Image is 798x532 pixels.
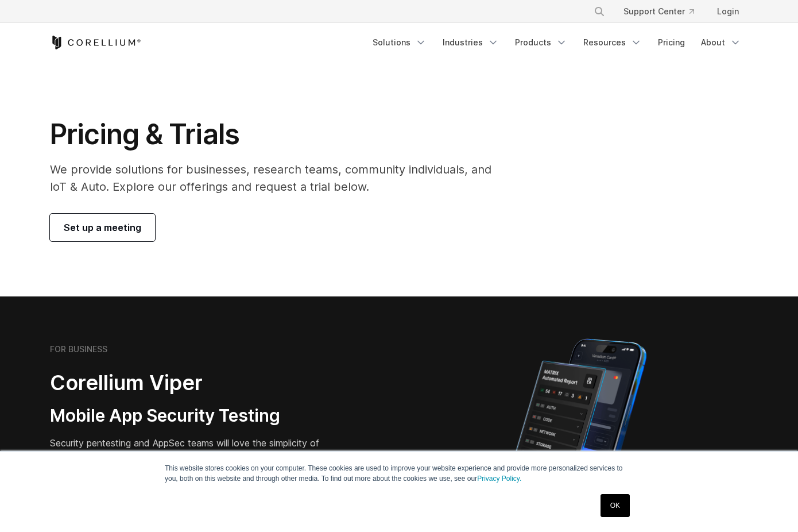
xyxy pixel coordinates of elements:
div: Navigation Menu [580,1,748,22]
a: Industries [436,32,506,53]
p: We provide solutions for businesses, research teams, community individuals, and IoT & Auto. Explo... [50,161,508,195]
a: Set up a meeting [50,214,155,241]
a: OK [601,494,630,517]
button: Search [589,1,610,22]
a: Products [508,32,574,53]
a: Solutions [366,32,433,53]
h2: Corellium Viper [50,370,344,396]
a: Privacy Policy. [477,475,521,483]
h6: FOR BUSINESS [50,344,107,354]
a: Resources [576,32,649,53]
div: Navigation Menu [366,32,748,53]
p: Security pentesting and AppSec teams will love the simplicity of automated report generation comb... [50,436,344,477]
a: Login [708,1,748,22]
a: Support Center [614,1,703,22]
a: Corellium Home [50,36,141,49]
h1: Pricing & Trials [50,117,508,152]
a: Pricing [651,32,692,53]
h3: Mobile App Security Testing [50,405,344,427]
p: This website stores cookies on your computer. These cookies are used to improve your website expe... [165,463,633,484]
span: Set up a meeting [64,221,141,234]
a: About [694,32,748,53]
